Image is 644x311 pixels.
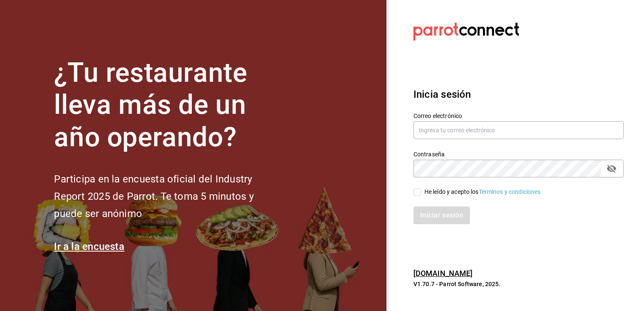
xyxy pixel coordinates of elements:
button: passwordField [604,161,619,176]
label: Correo electrónico [413,113,624,118]
h3: Inicia sesión [413,87,624,102]
h2: Participa en la encuesta oficial del Industry Report 2025 de Parrot. Te toma 5 minutos y puede se... [54,171,282,222]
input: Ingresa tu correo electrónico [413,121,624,139]
a: [DOMAIN_NAME] [413,269,473,278]
p: V1.70.7 - Parrot Software, 2025. [413,280,624,288]
a: Términos y condiciones. [479,188,542,195]
div: He leído y acepto los [424,188,542,196]
label: Contraseña [413,151,624,157]
a: Ir a la encuesta [54,241,124,252]
h1: ¿Tu restaurante lleva más de un año operando? [54,57,282,154]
